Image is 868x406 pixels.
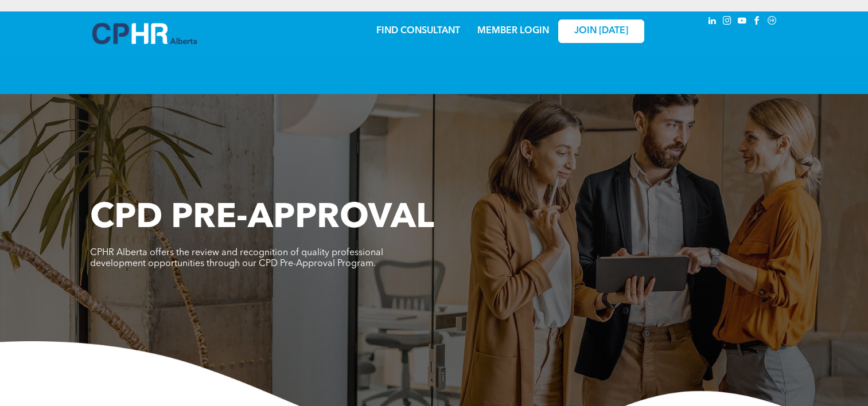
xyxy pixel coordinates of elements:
a: FIND CONSULTANT [376,26,460,36]
span: JOIN [DATE] [574,26,628,37]
span: CPD PRE-APPROVAL [90,201,434,236]
a: MEMBER LOGIN [477,26,549,36]
a: youtube [736,14,749,30]
a: Social network [766,14,779,30]
a: facebook [751,14,764,30]
a: linkedin [706,14,719,30]
span: CPHR Alberta offers the review and recognition of quality professional development opportunities ... [90,248,383,268]
a: JOIN [DATE] [558,19,644,43]
img: A blue and white logo for cp alberta [92,23,197,44]
a: instagram [721,14,734,30]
